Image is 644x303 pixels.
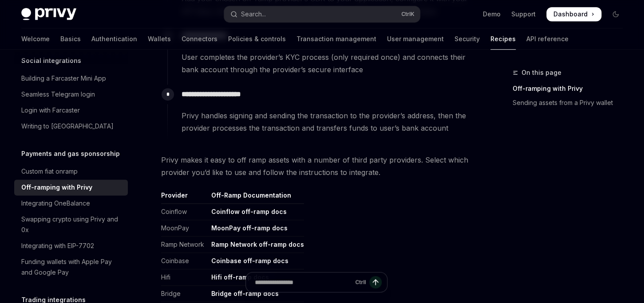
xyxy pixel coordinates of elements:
[21,148,120,159] h5: Payments and gas sponsorship
[553,10,588,19] span: Dashboard
[296,28,376,50] a: Transaction management
[21,214,122,235] div: Swapping crypto using Privy and 0x
[511,10,536,19] a: Support
[14,163,128,179] a: Custom fiat onramp
[211,224,288,232] a: MoonPay off-ramp docs
[255,272,352,292] input: Ask a question...
[60,28,81,50] a: Basics
[401,11,415,18] span: Ctrl K
[21,105,80,116] div: Login with Farcaster
[161,237,208,253] td: Ramp Network
[14,195,128,211] a: Integrating OneBalance
[513,82,630,96] a: Off-ramping with Privy
[608,7,623,21] button: Toggle dark mode
[21,166,78,177] div: Custom fiat onramp
[14,211,128,238] a: Swapping crypto using Privy and 0x
[14,102,128,118] a: Login with Farcaster
[21,73,106,84] div: Building a Farcaster Mini App
[182,51,471,76] span: User completes the provider’s KYC process (only required once) and connects their bank account th...
[91,28,137,50] a: Authentication
[161,154,472,179] span: Privy makes it easy to off ramp assets with a number of third party providers. Select which provi...
[241,9,266,19] div: Search...
[490,28,516,50] a: Recipes
[21,28,50,50] a: Welcome
[454,28,480,50] a: Security
[211,257,288,265] a: Coinbase off-ramp docs
[14,118,128,134] a: Writing to [GEOGRAPHIC_DATA]
[148,28,171,50] a: Wallets
[387,28,444,50] a: User management
[161,191,208,204] th: Provider
[161,204,208,220] td: Coinflow
[522,67,561,78] span: On this page
[21,182,92,193] div: Off-ramping with Privy
[513,96,630,110] a: Sending assets from a Privy wallet
[21,89,95,100] div: Seamless Telegram login
[369,276,382,288] button: Send message
[161,220,208,237] td: MoonPay
[14,86,128,102] a: Seamless Telegram login
[182,28,217,50] a: Connectors
[182,109,471,134] span: Privy handles signing and sending the transaction to the provider’s address, then the provider pr...
[14,254,128,280] a: Funding wallets with Apple Pay and Google Pay
[14,70,128,86] a: Building a Farcaster Mini App
[211,208,287,216] a: Coinflow off-ramp docs
[14,179,128,195] a: Off-ramping with Privy
[161,269,208,286] td: Hifi
[208,191,304,204] th: Off-Ramp Documentation
[21,121,114,132] div: Writing to [GEOGRAPHIC_DATA]
[21,198,90,209] div: Integrating OneBalance
[21,8,76,20] img: dark logo
[526,28,569,50] a: API reference
[483,10,501,19] a: Demo
[211,241,304,249] a: Ramp Network off-ramp docs
[21,256,122,278] div: Funding wallets with Apple Pay and Google Pay
[21,241,94,251] div: Integrating with EIP-7702
[14,238,128,254] a: Integrating with EIP-7702
[228,28,286,50] a: Policies & controls
[224,6,420,22] button: Open search
[546,7,601,21] a: Dashboard
[161,253,208,269] td: Coinbase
